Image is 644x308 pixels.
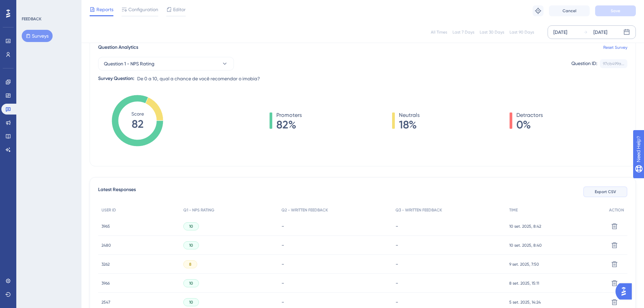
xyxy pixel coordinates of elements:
div: - [395,261,502,267]
span: TIME [509,207,518,213]
span: ACTION [609,207,624,213]
span: Neutrals [399,111,420,119]
div: [DATE] [593,28,607,36]
button: Surveys [22,30,53,42]
div: - [395,299,502,305]
span: 10 [189,300,193,305]
span: 10 set. 2025, 8:42 [509,224,541,229]
button: Question 1 - NPS Rating [98,57,234,70]
span: 5 set. 2025, 14:24 [509,300,541,305]
span: Editor [173,5,186,14]
span: 10 [189,281,193,286]
button: Cancel [549,5,590,16]
span: 3262 [102,262,110,267]
tspan: Score [131,111,144,117]
span: Q3 - WRITTEN FEEDBACK [395,207,442,213]
span: Q2 - WRITTEN FEEDBACK [281,207,328,213]
div: - [281,299,388,305]
span: Latest Responses [98,186,136,198]
span: Q1 - NPS RATING [183,207,214,213]
div: - [281,242,388,248]
iframe: UserGuiding AI Assistant Launcher [615,281,636,302]
div: - [395,223,502,229]
span: Configuration [128,5,158,14]
div: - [281,223,388,229]
span: USER ID [102,207,116,213]
div: Question ID: [571,59,597,68]
span: 3966 [102,281,110,286]
span: Save [611,8,620,14]
span: 8 set. 2025, 15:11 [509,281,539,286]
div: - [281,280,388,286]
span: 2547 [102,300,110,305]
span: 9 set. 2025, 7:50 [509,262,539,267]
span: 3965 [102,224,110,229]
span: De 0 a 10, qual a chance de você recomendar o imobia? [137,75,260,83]
div: Last 90 Days [510,29,534,35]
div: [DATE] [553,28,567,36]
div: - [395,280,502,286]
tspan: 82 [132,118,144,130]
span: 82% [276,119,302,130]
a: Reset Survey [603,45,627,50]
button: Export CSV [583,186,627,197]
div: 97cb499a... [603,61,624,66]
span: 2480 [102,243,111,248]
span: Question Analytics [98,43,138,52]
div: FEEDBACK [22,16,41,22]
span: Detractors [516,111,543,119]
span: Export CSV [595,189,616,194]
div: - [281,261,388,267]
span: Question 1 - NPS Rating [104,60,154,68]
span: 0% [516,119,543,130]
div: Last 7 Days [453,29,474,35]
span: 10 [189,243,193,248]
span: 10 [189,224,193,229]
span: 8 [189,262,191,267]
div: Last 30 Days [480,29,504,35]
span: 10 set. 2025, 8:40 [509,243,542,248]
button: Save [595,5,636,16]
span: Promoters [276,111,302,119]
span: 18% [399,119,420,130]
span: Reports [96,5,113,14]
span: Need Help? [16,2,42,10]
div: Survey Question: [98,75,134,83]
div: - [395,242,502,248]
div: All Times [431,29,447,35]
span: Cancel [563,8,576,14]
